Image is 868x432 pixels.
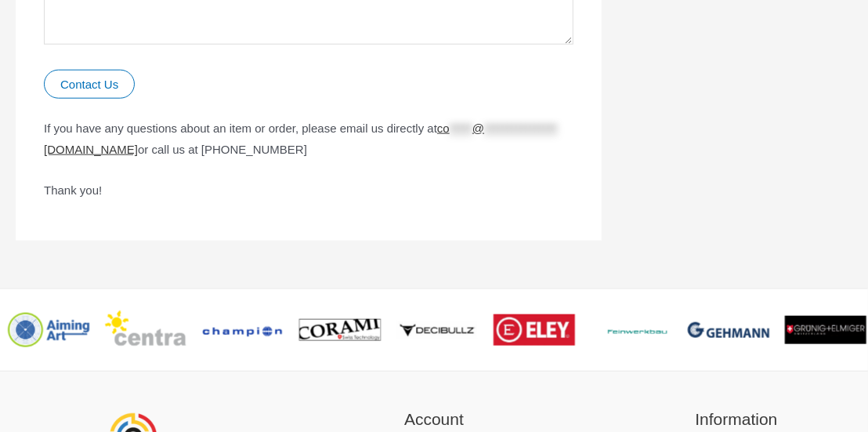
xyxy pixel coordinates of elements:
[44,122,558,157] span: This contact has been encoded by Anti-Spam by CleanTalk. Click to decode. To finish the decoding ...
[605,407,868,432] h2: Information
[44,118,573,162] p: If you have any questions about an item or order, please email us directly at or call us at [PHON...
[302,407,566,432] h2: Account
[44,70,135,99] button: Contact Us
[494,314,575,347] img: brand logo
[44,180,573,201] p: Thank you!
